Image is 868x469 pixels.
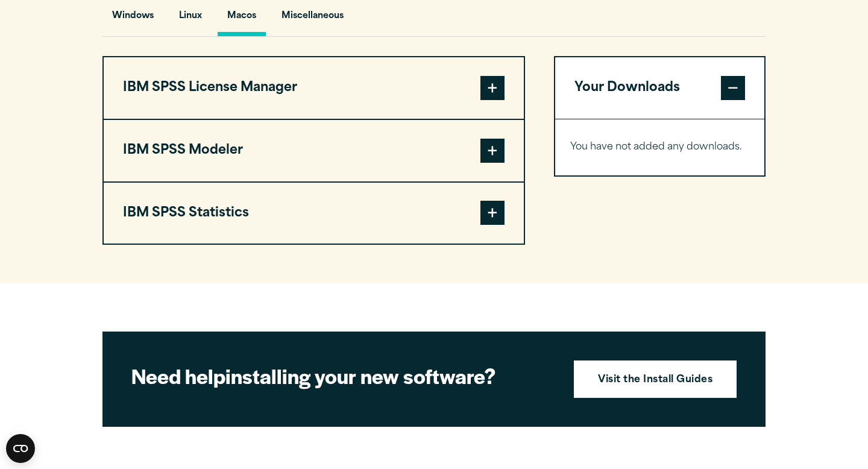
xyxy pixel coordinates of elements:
button: Macos [218,2,266,36]
strong: Need help [131,361,225,390]
button: Miscellaneous [272,2,353,36]
h2: installing your new software? [131,362,553,389]
button: Windows [102,2,163,36]
button: IBM SPSS Modeler [104,120,524,181]
button: IBM SPSS Statistics [104,183,524,244]
div: Your Downloads [555,119,764,175]
button: IBM SPSS License Manager [104,57,524,119]
a: Visit the Install Guides [574,360,737,398]
strong: Visit the Install Guides [598,373,712,388]
button: Your Downloads [555,57,764,119]
button: Open CMP widget [6,434,35,463]
p: You have not added any downloads. [570,139,749,156]
button: Linux [169,2,212,36]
